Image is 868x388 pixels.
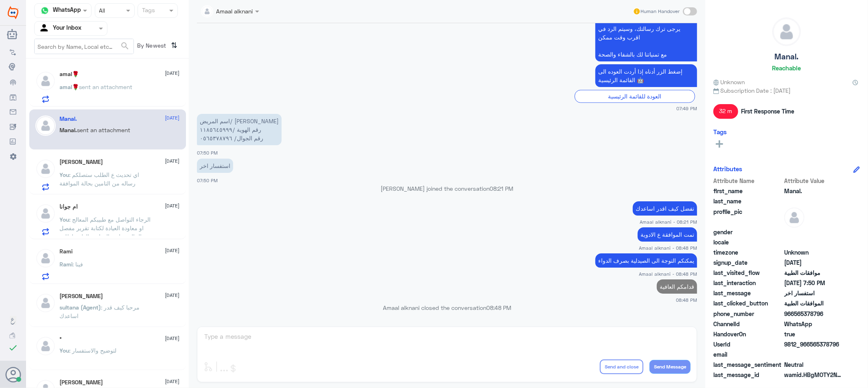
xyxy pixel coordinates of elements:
span: true [784,330,843,338]
span: 9812_966565378796 [784,340,843,349]
img: defaultAdmin.png [35,159,56,179]
span: profile_pic [713,207,783,226]
i: check [8,343,18,353]
span: Subscription Date : [DATE] [713,86,860,95]
span: First Response Time [741,107,794,116]
h5: Manal. [60,116,77,122]
h5: Manal. [775,52,799,61]
div: العودة للقائمة الرئيسية [575,90,695,102]
span: استفسار اخر [784,289,843,297]
span: 32 m [713,104,738,119]
p: 16/9/2025, 8:48 PM [657,279,697,294]
span: 2025-09-16T16:48:40.864Z [784,258,843,267]
img: defaultAdmin.png [773,18,800,46]
span: amal🌹 [60,83,79,90]
img: defaultAdmin.png [784,207,805,228]
span: signup_date [713,258,783,267]
h6: Reachable [772,64,801,72]
span: Manal. [60,126,77,133]
img: defaultAdmin.png [35,293,56,313]
h5: Omar Bin Jahlan [60,159,103,166]
button: search [120,39,130,53]
span: last_interaction [713,279,783,287]
span: Unknown [784,248,843,257]
span: : اي تحديث ع الطلب ستصلكم رساله من التامين بحالة الموافقة [60,171,140,187]
span: By Newest [134,39,168,55]
span: last_clicked_button [713,299,783,307]
span: sent an attachment [79,83,133,90]
button: Send Message [649,360,691,374]
p: 16/9/2025, 7:50 PM [197,159,233,173]
input: Search by Name, Local etc… [35,39,133,54]
span: sent an attachment [77,126,131,133]
span: Rami [60,261,73,268]
span: Attribute Value [784,177,843,185]
p: [PERSON_NAME] joined the conversation [197,184,697,193]
span: locale [713,238,783,246]
span: [DATE] [165,114,180,122]
span: 08:48 PM [486,304,511,311]
h5: amal🌹 [60,71,79,78]
span: Attribute Name [713,177,783,185]
span: Amaal alknani - 08:48 PM [639,270,697,277]
span: search [120,41,130,51]
span: 966565378796 [784,310,843,318]
span: You [60,216,70,223]
span: موافقات الطبية [784,268,843,277]
span: last_message [713,289,783,297]
span: 07:50 PM [197,150,218,155]
span: null [784,350,843,359]
span: الموافقات الطبية [784,299,843,307]
span: Unknown [713,78,745,86]
span: 2025-09-16T16:50:46.812Z [784,279,843,287]
span: 08:21 PM [490,185,514,192]
span: : الرجاء التواصل مع طبيبكم المعالج او معاودة العيادة لكتابة تقرير مفصل بالحالة وماهي الدواعي الطب... [60,216,151,248]
span: last_visited_flow [713,268,783,277]
span: Amaal alknani - 08:21 PM [640,218,697,225]
img: yourInbox.svg [39,22,51,35]
span: [DATE] [165,70,180,77]
span: HandoverOn [713,330,783,338]
span: [DATE] [165,157,180,165]
span: Manal. [784,187,843,195]
span: null [784,228,843,236]
img: Widebot Logo [8,6,18,19]
button: Send and close [600,360,643,374]
p: 16/9/2025, 8:48 PM [595,253,697,268]
span: : فينا [73,261,83,268]
i: ⇅ [171,39,178,52]
span: UserId [713,340,783,349]
span: 07:50 PM [197,178,218,183]
h5: ° [60,336,62,343]
span: first_name [713,187,783,195]
h5: Ahmad Mansi [60,379,103,386]
h5: Rami [60,248,73,255]
span: Amaal alknani - 08:48 PM [639,244,697,251]
span: 07:49 PM [676,105,697,112]
img: whatsapp.png [39,4,51,17]
span: You [60,347,70,354]
p: 16/9/2025, 8:48 PM [638,227,697,242]
span: null [784,238,843,246]
span: last_message_sentiment [713,360,783,369]
h5: ام جوانا [60,203,78,210]
span: email [713,350,783,359]
p: 16/9/2025, 8:21 PM [633,201,697,216]
span: last_name [713,197,783,205]
span: timezone [713,248,783,257]
img: defaultAdmin.png [35,71,56,91]
button: Avatar [5,367,21,382]
p: Amaal alknani closed the conversation [197,303,697,312]
img: defaultAdmin.png [35,116,56,136]
span: [DATE] [165,247,180,254]
span: wamid.HBgMOTY2NTY1Mzc4Nzk2FQIAEhgUM0E0QjkyMzVBNTY2RERFOEY3MzkA [784,371,843,379]
span: phone_number [713,310,783,318]
span: You [60,171,70,178]
img: defaultAdmin.png [35,203,56,224]
span: 2 [784,320,843,328]
span: [DATE] [165,202,180,209]
p: 16/9/2025, 7:50 PM [197,114,282,145]
span: [DATE] [165,378,180,385]
span: gender [713,228,783,236]
span: 0 [784,360,843,369]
